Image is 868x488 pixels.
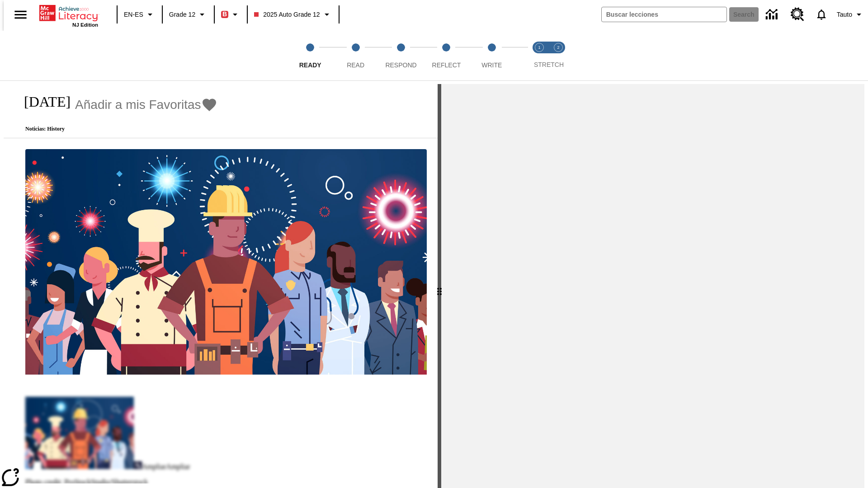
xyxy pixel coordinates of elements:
span: EN-ES [124,10,143,19]
span: B [222,9,227,20]
button: Class: 2025 Auto Grade 12, Selecciona una clase [250,6,335,23]
button: Añadir a mis Favoritas - Día del Trabajo [75,97,217,113]
img: A banner with a blue background shows an illustrated row of diverse men and women dressed in clot... [25,149,427,375]
p: Noticias: History [14,126,217,132]
span: Ready [299,61,321,69]
a: Notificaciones [810,3,833,26]
button: Stretch Respond step 2 of 2 [545,31,571,80]
button: Read step 2 of 5 [329,31,382,80]
a: Centro de información [760,2,785,27]
span: Tauto [837,10,852,19]
button: Boost El color de la clase es rojo. Cambiar el color de la clase. [217,6,244,23]
button: Respond step 3 of 5 [375,31,427,80]
span: Añadir a mis Favoritas [75,98,201,112]
a: Centro de recursos, Se abrirá en una pestaña nueva. [785,2,810,27]
div: reading [4,84,438,483]
span: Grade 12 [169,10,195,19]
input: search field [602,7,726,22]
button: Stretch Read step 1 of 2 [526,31,552,80]
h1: [DATE] [14,94,71,110]
button: Perfil/Configuración [833,6,868,23]
button: Grado: Grade 12, Elige un grado [165,6,211,23]
button: Write step 5 of 5 [466,31,518,80]
span: 2025 Auto Grade 12 [254,10,320,19]
div: Portada [39,3,98,28]
text: 2 [557,45,559,50]
div: Pulsa la tecla de intro o la barra espaciadora y luego presiona las flechas de derecha e izquierd... [438,84,441,488]
span: STRETCH [534,61,564,68]
span: Reflect [432,61,461,69]
span: Respond [385,61,416,69]
span: NJ Edition [72,22,98,28]
span: Write [481,61,502,69]
span: Read [347,61,364,69]
button: Reflect step 4 of 5 [420,31,472,80]
text: 1 [538,45,540,50]
button: Ready step 1 of 5 [284,31,336,80]
button: Language: EN-ES, Selecciona un idioma [120,6,159,23]
button: Abrir el menú lateral [7,1,34,28]
div: activity [441,84,864,488]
